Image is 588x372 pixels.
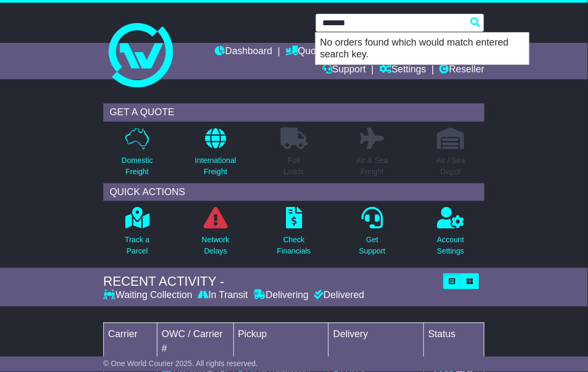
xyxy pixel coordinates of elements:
td: Status [424,323,485,361]
a: NetworkDelays [201,206,230,263]
p: Air / Sea Depot [436,155,465,177]
p: Network Delays [202,234,229,257]
td: Delivery [329,323,424,361]
td: Pickup [233,323,329,361]
a: AccountSettings [437,206,465,263]
a: Reseller [440,61,485,79]
div: In Transit [195,289,251,301]
a: GetSupport [359,206,386,263]
div: Delivered [311,289,364,301]
a: Track aParcel [124,206,150,263]
td: OWC / Carrier # [157,323,234,361]
p: Domestic Freight [122,155,153,177]
a: Quote/Book [285,43,349,61]
td: Carrier [104,323,157,361]
p: Account Settings [438,234,465,257]
p: International Freight [195,155,236,177]
div: QUICK ACTIONS [103,183,485,202]
div: GET A QUOTE [103,103,485,122]
span: © One World Courier 2025. All rights reserved. [103,360,258,368]
a: DomesticFreight [121,127,153,183]
p: No orders found which would match entered search key. [316,33,529,64]
div: RECENT ACTIVITY - [103,274,438,289]
a: CheckFinancials [277,206,312,263]
p: Full Loads [281,155,307,177]
div: Delivering [251,289,311,301]
p: Get Support [359,234,386,257]
p: Check Financials [277,234,311,257]
p: Track a Parcel [125,234,149,257]
a: Support [322,61,366,79]
div: Waiting Collection [103,289,195,301]
a: Dashboard [215,43,273,61]
a: Settings [379,61,426,79]
a: InternationalFreight [194,127,237,183]
p: Air & Sea Freight [357,155,388,177]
